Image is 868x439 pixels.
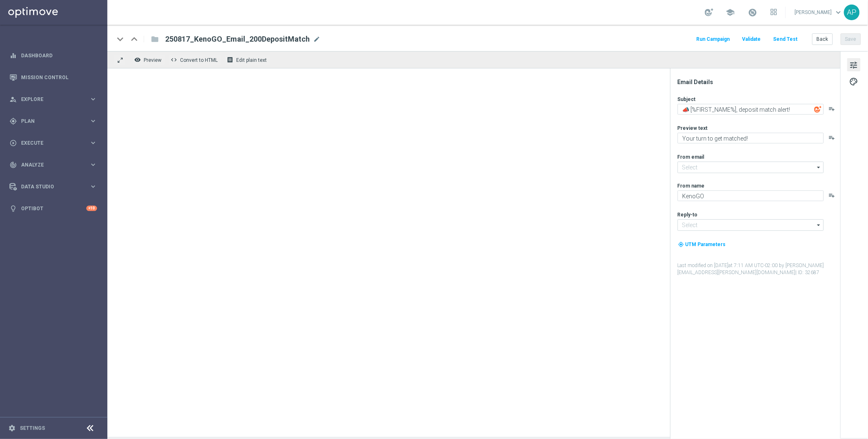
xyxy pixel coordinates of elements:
[21,97,89,102] span: Explore
[9,118,97,124] button: gps_fixed Plan keyboard_arrow_right
[678,262,840,276] label: Last modified on [DATE] at 7:11 AM UTC-02:00 by [PERSON_NAME][EMAIL_ADDRESS][PERSON_NAME][DOMAIN_...
[171,56,177,63] span: code
[225,54,270,65] button: receipt Edit plain text
[815,162,823,173] i: arrow_drop_down
[134,56,141,63] i: remove_red_eye
[829,134,835,141] button: playlist_add
[21,66,97,88] a: Mission Control
[741,34,762,45] button: Validate
[9,74,97,81] button: Mission Control
[9,183,97,190] button: Data Studio keyboard_arrow_right
[9,96,97,103] button: person_search Explore keyboard_arrow_right
[678,78,840,86] div: Email Details
[678,162,824,173] input: Select
[9,205,97,212] button: lightbulb Optibot +10
[829,106,835,112] button: playlist_add
[313,35,320,43] span: mode_edit
[678,125,708,131] label: Preview text
[89,161,97,169] i: keyboard_arrow_right
[236,57,267,63] span: Edit plain text
[89,117,97,125] i: keyboard_arrow_right
[9,183,89,190] div: Data Studio
[814,106,822,113] img: optiGenie.svg
[21,197,86,219] a: Optibot
[9,117,89,125] div: Plan
[726,8,735,17] span: school
[678,183,705,189] label: From name
[844,5,860,20] div: AP
[9,117,17,125] i: gps_fixed
[21,119,89,124] span: Plan
[9,161,17,169] i: track_changes
[678,242,684,247] i: my_location
[8,425,16,432] i: settings
[9,96,17,103] i: person_search
[21,184,89,189] span: Data Studio
[165,34,310,44] span: 250817_KenoGO_Email_200DepositMatch
[847,58,861,71] button: tune
[9,139,17,147] i: play_circle_outline
[144,57,161,63] span: Preview
[678,96,696,103] label: Subject
[678,154,704,160] label: From email
[841,33,861,45] button: Save
[772,34,799,45] button: Send Test
[89,139,97,147] i: keyboard_arrow_right
[849,76,859,87] span: palette
[9,66,97,88] div: Mission Control
[812,33,833,45] button: Back
[9,139,89,147] div: Execute
[685,242,726,247] span: UTM Parameters
[132,54,165,65] button: remove_red_eye Preview
[829,192,835,199] button: playlist_add
[678,211,698,218] label: Reply-to
[20,426,45,431] a: Settings
[9,140,97,146] button: play_circle_outline Execute keyboard_arrow_right
[227,56,233,63] i: receipt
[695,34,731,45] button: Run Campaign
[9,45,97,66] div: Dashboard
[742,36,761,42] span: Validate
[834,8,843,17] span: keyboard_arrow_down
[9,96,89,103] div: Explore
[9,197,97,219] div: Optibot
[21,141,89,146] span: Execute
[794,6,844,19] a: [PERSON_NAME]keyboard_arrow_down
[9,52,17,59] i: equalizer
[815,220,823,230] i: arrow_drop_down
[9,161,89,169] div: Analyze
[9,162,97,168] button: track_changes Analyze keyboard_arrow_right
[678,219,824,231] input: Select
[796,270,820,275] span: | ID: 32687
[847,75,861,88] button: palette
[678,240,727,249] button: my_location UTM Parameters
[21,45,97,66] a: Dashboard
[21,162,89,167] span: Analyze
[89,95,97,103] i: keyboard_arrow_right
[849,60,859,70] span: tune
[180,57,218,63] span: Convert to HTML
[86,206,97,211] div: +10
[9,52,97,59] button: equalizer Dashboard
[168,54,221,65] button: code Convert to HTML
[9,205,17,212] i: lightbulb
[89,183,97,190] i: keyboard_arrow_right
